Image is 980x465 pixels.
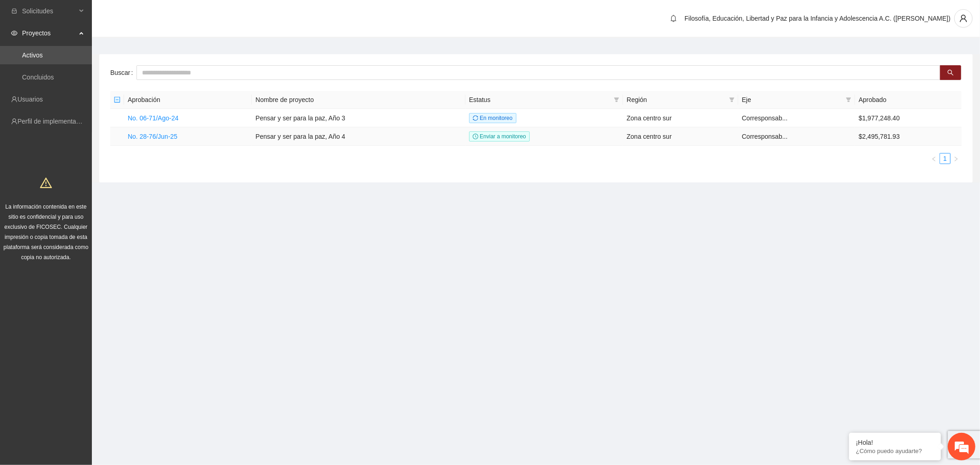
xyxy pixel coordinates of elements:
[855,91,962,109] th: Aprobado
[11,8,17,14] span: inbox
[855,127,962,146] td: $2,495,781.93
[469,113,516,123] span: En monitoreo
[22,74,54,81] a: Concluidos
[252,109,465,127] td: Pensar y ser para la paz, Año 3
[110,65,136,80] label: Buscar
[40,177,52,189] span: warning
[252,127,465,146] td: Pensar y ser para la paz, Año 4
[22,51,43,59] a: Activos
[469,95,610,105] span: Estatus
[22,2,76,20] span: Solicitudes
[951,153,962,164] button: right
[667,15,680,22] span: bell
[685,15,951,22] span: Filosofía, Educación, Libertad y Paz para la Infancia y Adolescencia A.C. ([PERSON_NAME])
[128,133,177,140] a: No. 28-76/Jun-25
[473,134,478,139] span: clock-circle
[623,127,738,146] td: Zona centro sur
[929,153,940,164] button: left
[22,24,76,42] span: Proyectos
[128,114,179,122] a: No. 06-71/Ago-24
[114,96,120,103] span: minus-square
[940,153,951,164] li: 1
[953,156,959,162] span: right
[742,95,842,105] span: Eje
[846,97,851,102] span: filter
[940,65,961,80] button: search
[614,97,619,102] span: filter
[124,91,252,109] th: Aprobación
[951,153,962,164] li: Next Page
[947,69,954,77] span: search
[929,153,940,164] li: Previous Page
[469,131,530,142] span: Enviar a monitoreo
[844,93,853,107] span: filter
[252,91,465,109] th: Nombre de proyecto
[473,115,478,121] span: sync
[623,109,738,127] td: Zona centro sur
[729,97,735,102] span: filter
[666,11,681,26] button: bell
[11,30,17,36] span: eye
[931,156,937,162] span: left
[856,439,934,446] div: ¡Hola!
[742,133,788,140] span: Corresponsab...
[727,93,736,107] span: filter
[856,448,934,454] p: ¿Cómo puedo ayudarte?
[627,95,725,105] span: Región
[955,14,972,23] span: user
[612,93,621,107] span: filter
[855,109,962,127] td: $1,977,248.40
[4,204,89,261] span: La información contenida en este sitio es confidencial y para uso exclusivo de FICOSEC. Cualquier...
[954,9,973,28] button: user
[17,96,43,103] a: Usuarios
[940,153,950,164] a: 1
[742,114,788,122] span: Corresponsab...
[17,118,89,125] a: Perfil de implementadora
